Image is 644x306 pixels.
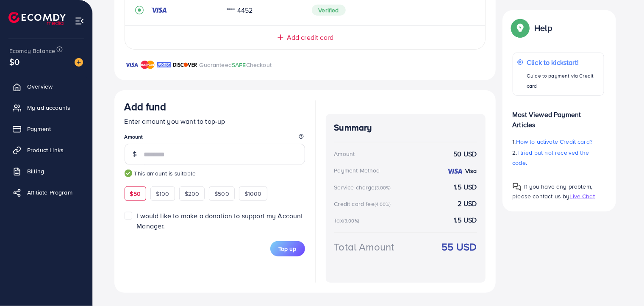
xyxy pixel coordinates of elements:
[232,61,246,69] span: SAFE
[136,211,303,230] span: I would like to make a donation to support my Account Manager.
[375,201,391,208] small: (4.00%)
[513,136,604,147] p: 1.
[27,167,44,175] span: Billing
[125,60,139,70] img: brand
[513,148,589,167] span: I tried but not received the code.
[279,245,297,253] span: Top up
[27,125,51,133] span: Payment
[270,241,305,256] button: Top up
[334,183,394,192] div: Service charge
[343,217,359,224] small: (3.00%)
[130,189,141,198] span: $50
[125,116,305,126] p: Enter amount you want to top-up
[200,60,272,70] p: Guaranteed Checkout
[465,167,477,175] strong: Visa
[513,182,593,200] span: If you have any problem, please contact us by
[27,188,72,197] span: Affiliate Program
[27,103,70,112] span: My ad accounts
[608,268,638,300] iframe: Chat
[156,189,169,198] span: $100
[214,189,229,198] span: $500
[442,239,477,254] strong: 55 USD
[135,6,144,14] svg: record circle
[334,216,362,225] div: Tax
[6,99,86,116] a: My ad accounts
[173,60,197,70] img: brand
[6,78,86,95] a: Overview
[6,184,86,201] a: Affiliate Program
[125,170,132,177] img: guide
[454,149,477,159] strong: 50 USD
[9,56,19,68] span: $0
[446,168,463,175] img: credit
[527,57,599,67] p: Click to kickstart!
[334,122,477,133] h4: Summary
[516,137,592,146] span: How to activate Credit card?
[527,71,599,91] p: Guide to payment via Credit card
[513,20,528,36] img: Popup guide
[141,60,155,70] img: brand
[150,7,167,14] img: credit
[334,150,355,158] div: Amount
[454,215,477,225] strong: 1.5 USD
[458,199,477,209] strong: 2 USD
[287,33,333,42] span: Add credit card
[9,47,55,55] span: Ecomdy Balance
[6,120,86,137] a: Payment
[535,23,552,33] p: Help
[312,5,346,16] span: Verified
[185,189,200,198] span: $200
[334,239,394,254] div: Total Amount
[75,58,83,67] img: image
[157,60,171,70] img: brand
[454,182,477,192] strong: 1.5 USD
[334,200,394,208] div: Credit card fee
[513,103,604,130] p: Most Viewed Payment Articles
[334,166,380,175] div: Payment Method
[125,169,305,178] small: This amount is suitable
[6,163,86,180] a: Billing
[8,12,66,25] img: logo
[6,142,86,159] a: Product Links
[27,146,64,154] span: Product Links
[27,82,53,91] span: Overview
[570,192,595,200] span: Live Chat
[375,184,391,191] small: (3.00%)
[513,147,604,168] p: 2.
[75,16,84,26] img: menu
[513,183,521,191] img: Popup guide
[125,100,166,113] h3: Add fund
[125,133,305,144] legend: Amount
[244,189,262,198] span: $1000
